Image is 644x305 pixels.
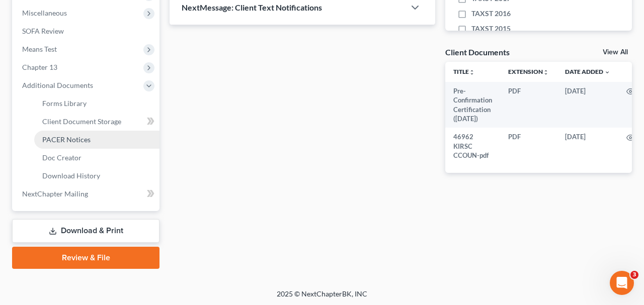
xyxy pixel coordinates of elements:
[42,171,100,180] span: Download History
[500,82,557,128] td: PDF
[182,3,322,12] span: NextMessage: Client Text Notifications
[557,128,618,164] td: [DATE]
[22,63,57,71] span: Chapter 13
[508,68,549,75] a: Extensionunfold_more
[22,45,57,53] span: Means Test
[42,153,82,162] span: Doc Creator
[604,69,610,75] i: expand_more
[14,22,159,40] a: SOFA Review
[14,185,159,203] a: NextChapter Mailing
[557,82,618,128] td: [DATE]
[22,27,64,35] span: SOFA Review
[12,219,159,243] a: Download & Print
[543,69,549,75] i: unfold_more
[453,68,475,75] a: Titleunfold_more
[445,82,500,128] td: Pre-Confirmation Certification ([DATE])
[471,24,511,34] span: TAXST 2015
[34,113,159,131] a: Client Document Storage
[22,189,88,198] span: NextChapter Mailing
[471,9,511,19] span: TAXST 2016
[630,271,638,279] span: 3
[42,117,121,126] span: Client Document Storage
[445,47,510,57] div: Client Documents
[12,247,159,269] a: Review & File
[34,131,159,149] a: PACER Notices
[34,94,159,113] a: Forms Library
[22,9,67,17] span: Miscellaneous
[34,149,159,167] a: Doc Creator
[34,167,159,185] a: Download History
[42,99,87,108] span: Forms Library
[610,271,634,295] iframe: Intercom live chat
[445,128,500,164] td: 46962 KIRSC CCOUN-pdf
[603,49,628,56] a: View All
[565,68,610,75] a: Date Added expand_more
[22,81,93,89] span: Additional Documents
[500,128,557,164] td: PDF
[42,135,91,144] span: PACER Notices
[469,69,475,75] i: unfold_more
